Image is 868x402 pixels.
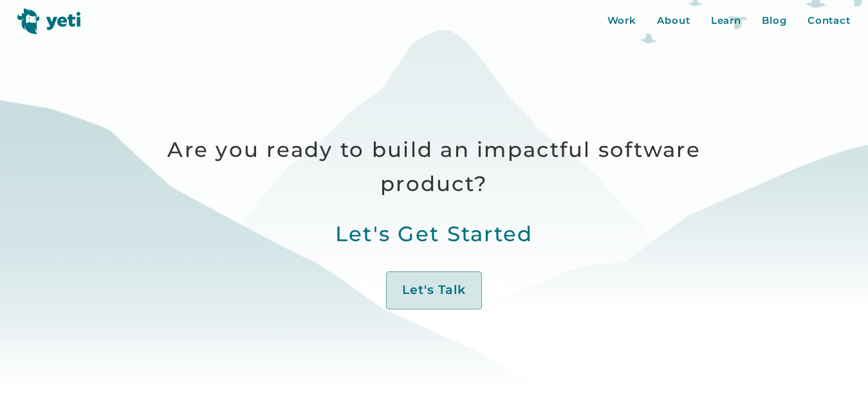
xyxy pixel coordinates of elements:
a: Blog [762,14,787,28]
a: Learn [711,14,742,28]
p: Let's Get Started [139,217,729,251]
p: Are you ready to build an impactful software product? [139,132,729,201]
a: Contact [808,14,851,28]
a: About [657,14,690,28]
a: Work [607,14,637,28]
img: Yeti logo [17,8,81,34]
